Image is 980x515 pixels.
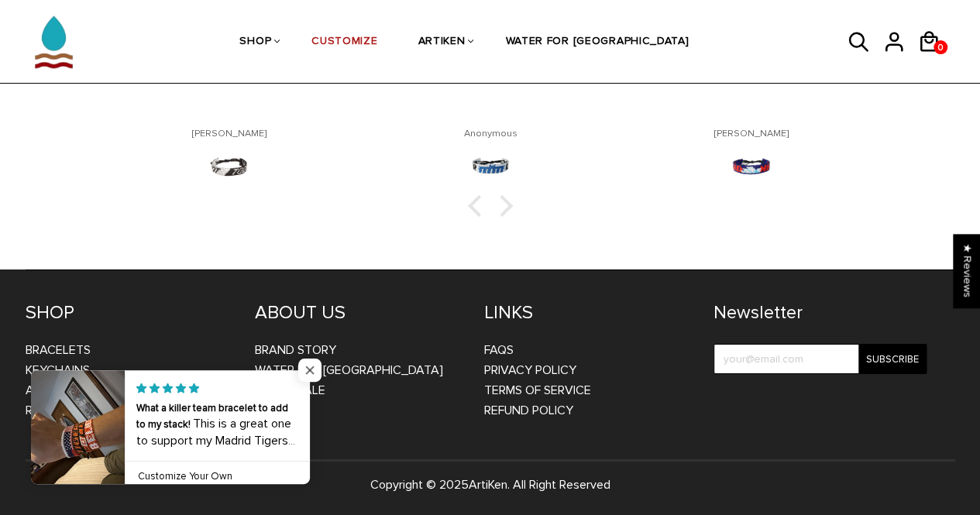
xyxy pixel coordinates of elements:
[469,145,512,188] img: Berlin 2025
[311,2,377,84] a: CUSTOMIZE
[26,342,91,358] a: Bracelets
[208,145,251,188] img: Not Today
[239,2,271,84] a: SHOP
[484,301,690,324] h4: LINKS
[934,38,947,57] span: 0
[730,145,773,188] img: Sydney 2025
[714,344,927,374] input: your@email.com
[117,129,341,140] div: [PERSON_NAME]
[26,475,955,495] p: Copyright © 2025 . All Right Reserved
[484,342,514,358] a: FAQs
[639,129,863,140] div: [PERSON_NAME]
[484,383,591,398] a: Terms of Service
[418,2,465,84] a: ARTIKEN
[26,301,232,324] h4: SHOP
[26,362,90,378] a: Keychains
[714,301,927,324] h4: Newsletter
[378,129,602,140] div: Anonymous
[484,362,576,378] a: Privacy Policy
[954,234,980,307] div: Click to open Judge.me floating reviews tab
[298,359,322,382] span: Close popup widget
[484,403,573,418] a: Refund Policy
[255,301,461,324] h4: ABOUT US
[255,362,443,378] a: WATER FOR [GEOGRAPHIC_DATA]
[858,344,927,374] input: Subscribe
[469,477,507,493] a: ArtiKen
[934,40,947,54] a: 0
[505,2,689,84] a: WATER FOR [GEOGRAPHIC_DATA]
[255,342,336,358] a: BRAND STORY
